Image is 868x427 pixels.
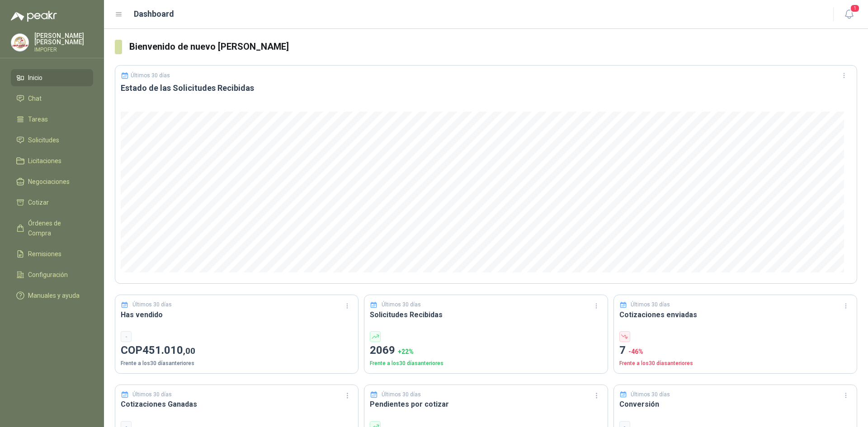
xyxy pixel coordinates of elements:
[619,309,851,320] h3: Cotizaciones enviadas
[11,266,93,283] a: Configuración
[28,156,61,166] span: Licitaciones
[183,346,195,356] span: ,00
[841,6,857,23] button: 1
[619,399,851,410] h3: Conversión
[382,390,421,399] p: Últimos 30 días
[28,270,68,280] span: Configuración
[28,249,61,259] span: Remisiones
[28,73,42,83] span: Inicio
[121,331,132,342] div: -
[628,348,643,355] span: -46 %
[398,348,414,355] span: + 22 %
[121,309,353,320] h3: Has vendido
[28,291,80,300] span: Manuales y ayuda
[382,300,421,309] p: Últimos 30 días
[28,197,49,207] span: Cotizar
[142,344,195,357] span: 451.010
[121,359,353,368] p: Frente a los 30 días anteriores
[11,287,93,304] a: Manuales y ayuda
[11,131,93,149] a: Solicitudes
[131,72,170,79] p: Últimos 30 días
[132,390,172,399] p: Últimos 30 días
[370,359,602,368] p: Frente a los 30 días anteriores
[11,215,93,242] a: Órdenes de Compra
[850,4,860,13] span: 1
[134,8,174,20] h1: Dashboard
[28,114,48,124] span: Tareas
[11,34,28,51] img: Company Logo
[11,69,93,86] a: Inicio
[121,399,353,410] h3: Cotizaciones Ganadas
[121,342,353,359] p: COP
[11,90,93,107] a: Chat
[129,40,857,54] h3: Bienvenido de nuevo [PERSON_NAME]
[631,300,670,309] p: Últimos 30 días
[28,218,85,238] span: Órdenes de Compra
[370,342,602,359] p: 2069
[11,111,93,128] a: Tareas
[619,342,851,359] p: 7
[34,47,93,52] p: IMPOFER
[11,245,93,263] a: Remisiones
[11,173,93,190] a: Negociaciones
[132,300,172,309] p: Últimos 30 días
[28,94,42,103] span: Chat
[370,309,602,320] h3: Solicitudes Recibidas
[121,83,851,94] h3: Estado de las Solicitudes Recibidas
[631,390,670,399] p: Últimos 30 días
[28,177,70,187] span: Negociaciones
[11,194,93,211] a: Cotizar
[619,359,851,368] p: Frente a los 30 días anteriores
[34,33,93,45] p: [PERSON_NAME] [PERSON_NAME]
[28,135,59,145] span: Solicitudes
[11,152,93,169] a: Licitaciones
[370,399,602,410] h3: Pendientes por cotizar
[11,11,57,22] img: Logo peakr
